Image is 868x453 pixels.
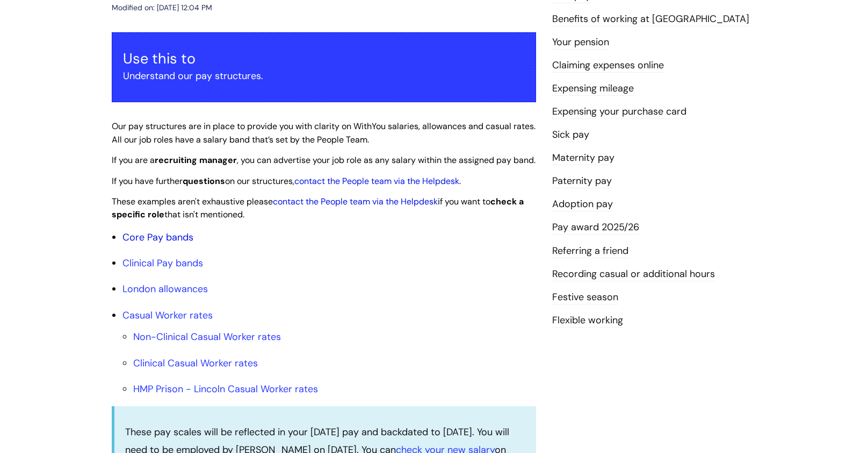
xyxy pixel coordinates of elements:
[122,282,208,295] a: London allowances
[122,309,213,322] a: Casual Worker rates
[294,175,459,187] a: contact the People team via the Helpdesk
[552,105,686,119] a: Expensing your purchase card
[122,257,203,270] a: Clinical Pay bands
[552,314,623,328] a: Flexible working
[552,221,639,235] a: Pay award 2025/26
[552,59,664,73] a: Claiming expenses online
[183,175,225,187] strong: questions
[133,330,281,343] a: Non-Clinical Casual Worker rates
[123,50,525,67] h3: Use this to
[112,121,536,145] span: Our pay structures are in place to provide you with clarity on WithYou salaries, allowances and c...
[552,244,628,258] a: Referring a friend
[112,1,212,15] div: Modified on: [DATE] 12:04 PM
[122,231,193,244] a: Core Pay bands
[155,154,237,166] strong: recruiting manager
[273,196,438,207] a: contact the People team via the Helpdesk
[133,383,318,395] a: HMP Prison - Lincoln Casual Worker rates
[112,175,461,187] span: If you have further on our structures, .
[112,154,536,166] span: If you are a , you can advertise your job role as any salary within the assigned pay band.
[133,357,258,370] a: Clinical Casual Worker rates
[123,67,525,84] p: Understand our pay structures.
[552,197,613,211] a: Adoption pay
[552,267,715,281] a: Recording casual or additional hours
[112,196,524,221] span: These examples aren't exhaustive please if you want to that isn't mentioned.
[552,82,634,96] a: Expensing mileage
[552,128,589,142] a: Sick pay
[552,291,618,305] a: Festive season
[552,174,612,188] a: Paternity pay
[552,151,614,165] a: Maternity pay
[552,12,749,26] a: Benefits of working at [GEOGRAPHIC_DATA]
[552,36,609,49] a: Your pension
